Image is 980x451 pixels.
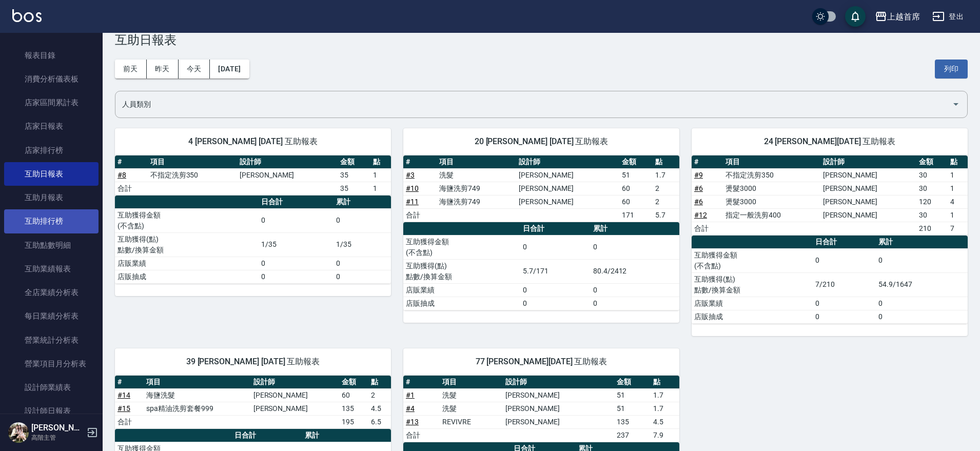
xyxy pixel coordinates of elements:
button: 今天 [179,60,210,79]
td: 1 [948,182,968,195]
td: 海鹽洗剪749 [437,182,516,195]
a: 全店業績分析表 [4,281,99,304]
td: 195 [339,415,368,428]
td: 店販業績 [403,283,520,297]
th: 點 [653,155,679,169]
th: 金額 [619,155,653,169]
th: # [403,376,440,389]
h3: 互助日報表 [115,33,968,47]
td: 0 [334,257,391,270]
a: 互助排行榜 [4,209,99,233]
td: 合計 [115,415,144,428]
td: 店販業績 [692,297,813,310]
td: 0 [876,310,968,323]
td: 0 [591,297,679,310]
td: 0 [520,283,591,297]
table: a dense table [403,222,679,310]
td: 互助獲得(點) 點數/換算金額 [115,232,259,257]
button: 昨天 [147,60,179,79]
td: 互助獲得金額 (不含點) [403,235,520,259]
a: 店家區間累計表 [4,91,99,114]
th: 項目 [437,155,516,169]
button: 登出 [928,7,968,26]
th: 項目 [723,155,820,169]
td: 1.7 [653,168,679,182]
td: 合計 [692,222,723,235]
td: 0 [591,235,679,259]
td: [PERSON_NAME] [503,402,615,415]
td: 0 [876,297,968,310]
th: # [692,155,723,169]
th: 金額 [338,155,370,169]
th: # [115,155,148,169]
a: 店家日報表 [4,114,99,138]
td: 4 [948,195,968,208]
td: [PERSON_NAME] [820,195,917,208]
th: 項目 [148,155,237,169]
td: 不指定洗剪350 [148,168,237,182]
td: 120 [916,195,948,208]
td: 7 [948,222,968,235]
td: [PERSON_NAME] [516,168,619,182]
th: 項目 [144,376,250,389]
img: Logo [12,9,42,22]
th: 日合計 [813,236,876,249]
td: 35 [338,182,370,195]
td: 1/35 [259,232,334,257]
a: #15 [117,404,130,413]
div: 上越首席 [887,10,920,23]
th: 金額 [614,376,651,389]
a: 互助月報表 [4,186,99,209]
button: 前天 [115,60,147,79]
td: [PERSON_NAME] [516,195,619,208]
td: 0 [334,208,391,232]
button: save [845,6,866,27]
a: 營業統計分析表 [4,328,99,352]
td: 237 [614,428,651,442]
td: 0 [591,283,679,297]
td: 0 [259,270,334,283]
a: #6 [694,198,703,206]
a: #4 [406,404,415,413]
td: [PERSON_NAME] [503,415,615,428]
td: 洗髮 [437,168,516,182]
th: 項目 [440,376,503,389]
td: 合計 [403,428,440,442]
td: [PERSON_NAME] [820,208,917,222]
th: 累計 [591,222,679,236]
td: 海鹽洗剪749 [437,195,516,208]
td: 0 [259,208,334,232]
td: 店販抽成 [692,310,813,323]
td: 6.5 [368,415,391,428]
table: a dense table [403,155,679,222]
td: 互助獲得金額 (不含點) [115,208,259,232]
a: #13 [406,418,419,426]
th: 金額 [916,155,948,169]
td: 0 [334,270,391,283]
img: Person [8,422,29,443]
table: a dense table [692,236,968,324]
th: 點 [368,376,391,389]
td: 51 [614,388,651,402]
th: 累計 [302,429,391,442]
td: 54.9/1647 [876,272,968,297]
th: 設計師 [516,155,619,169]
a: 每日業績分析表 [4,304,99,328]
td: 4.5 [368,402,391,415]
th: 累計 [334,195,391,209]
td: 0 [813,248,876,272]
th: # [115,376,144,389]
a: #1 [406,391,415,399]
td: 171 [619,208,653,222]
th: 點 [651,376,679,389]
td: 互助獲得金額 (不含點) [692,248,813,272]
a: 設計師日報表 [4,399,99,423]
td: spa精油洗剪套餐999 [144,402,250,415]
td: 7/210 [813,272,876,297]
table: a dense table [115,376,391,429]
a: 消費分析儀表板 [4,67,99,91]
td: 60 [619,195,653,208]
th: 點 [370,155,391,169]
td: 30 [916,208,948,222]
td: 2 [653,182,679,195]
